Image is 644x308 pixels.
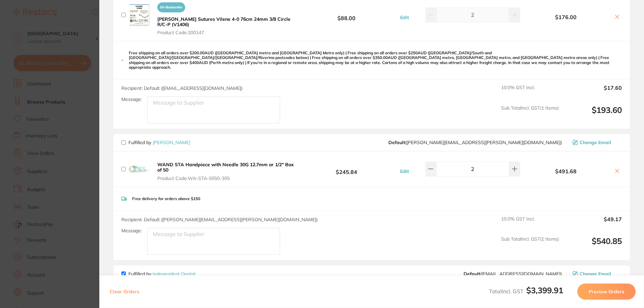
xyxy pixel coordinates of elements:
span: On Backorder [157,2,185,12]
a: Independent Dental [153,271,195,277]
span: natasha.craig@henryschein.com.au [388,140,562,145]
b: $176.00 [522,14,610,20]
b: $245.84 [297,163,396,175]
label: Message: [121,228,142,234]
label: Message: [121,97,142,102]
span: Change Email [580,140,611,145]
button: Change Email [571,139,622,145]
span: Recipient: Default ( [PERSON_NAME][EMAIL_ADDRESS][PERSON_NAME][DOMAIN_NAME] ) [121,217,318,223]
p: Free shipping on all orders over $200.00AUD ([GEOGRAPHIC_DATA] metro and [GEOGRAPHIC_DATA] Metro ... [129,51,622,70]
img: Z3FjNnd1Zg [128,158,150,180]
b: Default [464,271,480,277]
button: Preview Orders [577,284,636,300]
output: $17.60 [564,85,622,100]
span: Product Code: 200147 [157,30,294,35]
span: Sub Total Incl. GST ( 1 Items) [501,105,559,124]
output: $193.60 [564,105,622,124]
b: $491.68 [522,168,610,174]
span: orders@independentdental.com.au [464,271,562,276]
span: 10.0 % GST Incl. [501,85,559,100]
button: Change Email [571,271,622,277]
button: Clear Orders [108,284,141,300]
b: $88.00 [297,9,396,21]
img: MDJpdTE1dw [128,4,150,26]
button: WAND STA Handpiece with Needle 30G 12.7mm or 1/2" Box of 50 Product Code:WA-STA-5050-305 [155,162,297,181]
b: [PERSON_NAME] Sutures Vilene 4-0 76cm 24mm 3/8 Circle R/C-P (V1406) [157,16,290,27]
output: $49.17 [564,216,622,231]
button: Edit [398,168,411,174]
p: Fulfilled by [128,140,190,145]
span: 10.0 % GST Incl. [501,216,559,231]
b: $3,399.91 [526,285,563,295]
span: Product Code: WA-STA-5050-305 [157,176,294,181]
span: Total Incl. GST [489,288,563,295]
p: Fulfilled by [128,271,195,276]
span: Sub Total Incl. GST ( 1 Items) [501,236,559,255]
output: $540.85 [564,236,622,255]
button: Edit [398,14,411,20]
a: [PERSON_NAME] [153,139,190,145]
span: Change Email [580,271,611,276]
b: WAND STA Handpiece with Needle 30G 12.7mm or 1/2" Box of 50 [157,162,294,173]
b: Default [388,139,405,145]
p: Free delivery for orders above $150 [132,196,200,201]
span: Recipient: Default ( [EMAIL_ADDRESS][DOMAIN_NAME] ) [121,85,243,91]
